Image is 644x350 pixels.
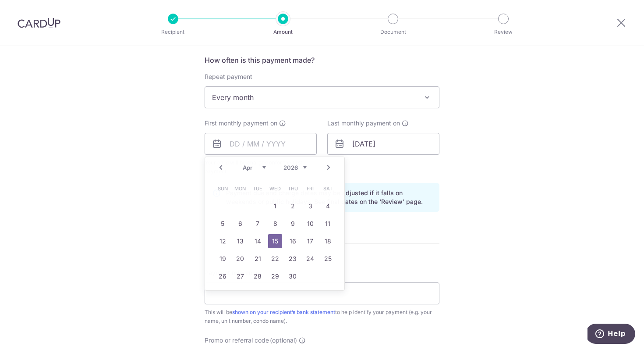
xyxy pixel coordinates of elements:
[205,336,269,345] span: Promo or referral code
[587,324,635,346] iframe: Opens a widget where you can find more information
[268,217,282,231] a: 8
[251,28,315,36] p: Amount
[321,199,335,213] a: 4
[233,234,247,248] a: 13
[321,234,335,248] a: 18
[233,252,247,266] a: 20
[205,308,439,325] div: This will be to help identify your payment (e.g. your name, unit number, condo name).
[205,55,439,65] h5: How often is this payment made?
[18,18,60,28] img: CardUp
[205,133,317,155] input: DD / MM / YYYY
[268,182,282,196] span: Wednesday
[286,182,300,196] span: Thursday
[268,269,282,283] a: 29
[251,252,265,266] a: 21
[205,87,439,108] span: Every month
[216,269,230,283] a: 26
[205,72,252,81] label: Repeat payment
[286,252,300,266] a: 23
[233,182,247,196] span: Monday
[233,217,247,231] a: 6
[303,182,317,196] span: Friday
[141,28,205,36] p: Recipient
[286,217,300,231] a: 9
[303,234,317,248] a: 17
[323,162,334,173] a: Next
[251,234,265,248] a: 14
[303,217,317,231] a: 10
[327,119,400,128] span: Last monthly payment on
[270,336,297,345] span: (optional)
[251,217,265,231] a: 7
[321,182,335,196] span: Saturday
[251,269,265,283] a: 28
[321,217,335,231] a: 11
[286,234,300,248] a: 16
[216,182,230,196] span: Sunday
[327,133,439,155] input: DD / MM / YYYY
[251,182,265,196] span: Tuesday
[216,252,230,266] a: 19
[268,252,282,266] a: 22
[286,269,300,283] a: 30
[303,252,317,266] a: 24
[286,199,300,213] a: 2
[232,309,335,315] a: shown on your recipient’s bank statement
[205,119,277,128] span: First monthly payment on
[321,252,335,266] a: 25
[361,28,425,36] p: Document
[268,234,282,248] a: 15
[205,86,439,108] span: Every month
[303,199,317,213] a: 3
[216,162,226,173] a: Prev
[216,234,230,248] a: 12
[233,269,247,283] a: 27
[216,217,230,231] a: 5
[268,199,282,213] a: 1
[471,28,536,36] p: Review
